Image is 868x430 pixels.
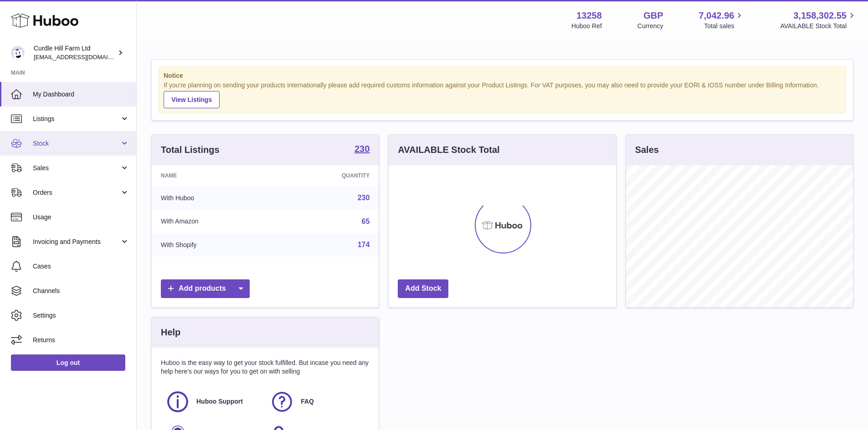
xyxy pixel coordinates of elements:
[165,390,261,414] a: Huboo Support
[33,115,120,123] span: Listings
[152,186,276,210] td: With Huboo
[704,22,745,30] span: Total sales
[643,10,663,22] strong: GBP
[362,218,370,225] a: 65
[33,262,129,271] span: Cases
[354,144,370,155] a: 230
[637,22,663,30] div: Currency
[33,164,120,172] span: Sales
[34,53,134,61] span: [EMAIL_ADDRESS][DOMAIN_NAME]
[33,311,129,320] span: Settings
[576,10,602,22] strong: 13258
[33,213,129,222] span: Usage
[276,165,379,186] th: Quantity
[301,397,314,406] span: FAQ
[699,10,734,22] span: 7,042.96
[398,144,499,156] h3: AVAILABLE Stock Total
[33,336,129,344] span: Returns
[358,194,370,202] a: 230
[34,44,116,61] div: Curdle Hill Farm Ltd
[33,287,129,295] span: Channels
[11,354,125,371] a: Log out
[152,233,276,257] td: With Shopify
[196,397,243,406] span: Huboo Support
[270,390,365,414] a: FAQ
[161,326,180,339] h3: Help
[793,10,847,22] span: 3,158,302.55
[164,91,220,108] a: View Listings
[780,10,857,30] a: 3,158,302.55 AVAILABLE Stock Total
[161,279,250,298] a: Add products
[354,144,370,153] strong: 230
[780,22,857,30] span: AVAILABLE Stock Total
[635,144,659,156] h3: Sales
[161,359,370,376] p: Huboo is the easy way to get your stock fulfilled. But incase you need any help here's our ways f...
[161,144,220,156] h3: Total Listings
[152,165,276,186] th: Name
[164,81,841,108] div: If you're planning on sending your products internationally please add required customs informati...
[33,90,129,99] span: My Dashboard
[571,22,602,30] div: Huboo Ref
[398,279,448,298] a: Add Stock
[33,139,120,148] span: Stock
[358,241,370,248] a: 174
[33,238,120,246] span: Invoicing and Payments
[33,188,120,197] span: Orders
[11,46,25,60] img: internalAdmin-13258@internal.huboo.com
[164,71,841,80] strong: Notice
[699,10,745,30] a: 7,042.96 Total sales
[152,210,276,233] td: With Amazon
